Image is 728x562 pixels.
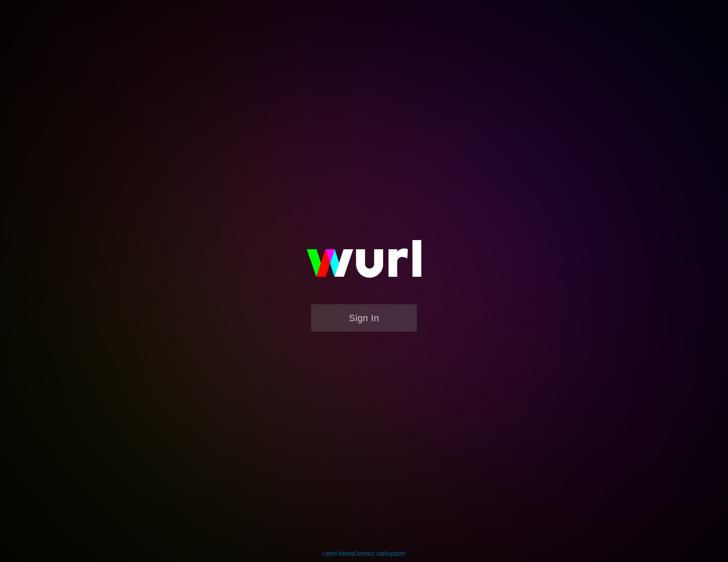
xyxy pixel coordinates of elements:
a: Support [384,550,405,557]
img: wurl-logo-on-black-223613ac3d8ba8fe6dc639794a292ebdb59501304c7dfd60c99c58986ef67473.svg [279,222,449,304]
div: | | [323,549,405,558]
a: Learn More [323,550,353,557]
a: Contact Us [354,550,383,557]
button: Sign In [311,304,417,332]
